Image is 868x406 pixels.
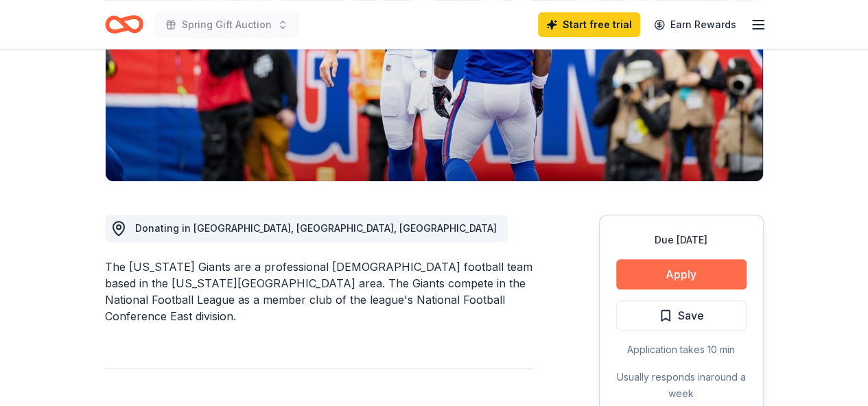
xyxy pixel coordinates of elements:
button: Save [616,300,747,331]
button: Apply [616,259,747,289]
div: The [US_STATE] Giants are a professional [DEMOGRAPHIC_DATA] football team based in the [US_STATE]... [105,259,533,324]
a: Start free trial [538,12,640,37]
button: Spring Gift Auction [154,11,299,38]
div: Due [DATE] [616,232,747,248]
a: Earn Rewards [646,12,744,37]
span: Save [678,307,704,324]
span: Donating in [GEOGRAPHIC_DATA], [GEOGRAPHIC_DATA], [GEOGRAPHIC_DATA] [135,222,497,234]
a: Home [105,8,143,40]
div: Usually responds in around a week [616,369,747,402]
div: Application takes 10 min [616,342,747,358]
span: Spring Gift Auction [182,16,272,33]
